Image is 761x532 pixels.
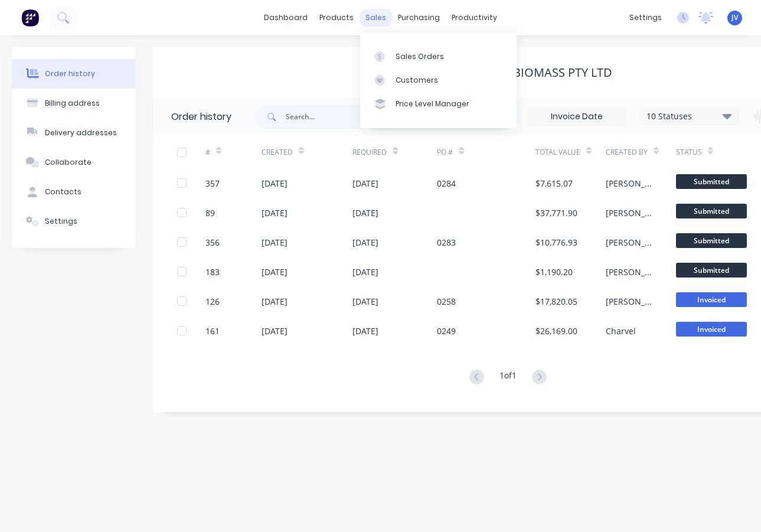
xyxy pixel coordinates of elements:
[623,9,668,27] div: settings
[437,325,456,337] div: 0249
[437,295,456,308] div: 0258
[606,236,652,249] div: [PERSON_NAME]
[535,266,573,278] div: $1,190.20
[45,98,100,109] div: Billing address
[360,9,392,27] div: sales
[535,147,580,158] div: Total Value
[606,325,636,337] div: Charvel
[535,207,577,219] div: $37,771.90
[205,325,220,337] div: 161
[352,266,378,278] div: [DATE]
[437,147,453,158] div: PO #
[12,207,136,236] button: Settings
[12,177,136,207] button: Contacts
[352,136,437,168] div: Required
[205,147,210,158] div: #
[258,9,313,27] a: dashboard
[606,207,652,219] div: [PERSON_NAME]
[352,295,378,308] div: [DATE]
[313,9,360,27] div: products
[352,177,378,190] div: [DATE]
[535,177,573,190] div: $7,615.07
[262,325,288,337] div: [DATE]
[360,92,517,116] a: Price Level Manager
[205,177,220,190] div: 357
[535,236,577,249] div: $10,776.93
[676,263,747,278] span: Submitted
[360,68,517,92] a: Customers
[437,177,456,190] div: 0284
[21,9,39,27] img: Factory
[606,147,648,158] div: Created By
[639,110,739,123] div: 10 Statuses
[606,266,652,278] div: [PERSON_NAME]
[396,75,438,86] div: Customers
[396,51,444,62] div: Sales Orders
[676,233,747,248] span: Submitted
[262,295,288,308] div: [DATE]
[12,118,136,148] button: Delivery addresses
[352,325,378,337] div: [DATE]
[676,204,747,218] span: Submitted
[676,147,702,158] div: Status
[12,148,136,177] button: Collaborate
[45,128,117,138] div: Delivery addresses
[205,207,215,219] div: 89
[205,295,220,308] div: 126
[499,369,517,386] div: 1 of 1
[437,136,535,168] div: PO #
[262,236,288,249] div: [DATE]
[535,325,577,337] div: $26,169.00
[360,44,517,68] a: Sales Orders
[731,12,738,23] span: JV
[396,99,469,109] div: Price Level Manager
[205,266,220,278] div: 183
[262,147,293,158] div: Created
[676,174,747,189] span: Submitted
[527,108,626,126] input: Invoice Date
[606,177,652,190] div: [PERSON_NAME]
[676,322,747,337] span: Invoiced
[352,207,378,219] div: [DATE]
[262,136,353,168] div: Created
[446,9,503,27] div: productivity
[205,236,220,249] div: 356
[606,295,652,308] div: [PERSON_NAME]
[171,110,231,124] div: Order history
[262,177,288,190] div: [DATE]
[12,89,136,118] button: Billing address
[12,59,136,89] button: Order history
[262,266,288,278] div: [DATE]
[676,292,747,307] span: Invoiced
[535,136,606,168] div: Total Value
[392,9,446,27] div: purchasing
[45,68,95,79] div: Order history
[262,207,288,219] div: [DATE]
[535,295,577,308] div: $17,820.05
[45,216,77,227] div: Settings
[437,236,456,249] div: 0283
[286,105,403,129] input: Search...
[45,157,92,168] div: Collaborate
[352,147,387,158] div: Required
[606,136,676,168] div: Created By
[45,187,81,197] div: Contacts
[205,136,262,168] div: #
[352,236,378,249] div: [DATE]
